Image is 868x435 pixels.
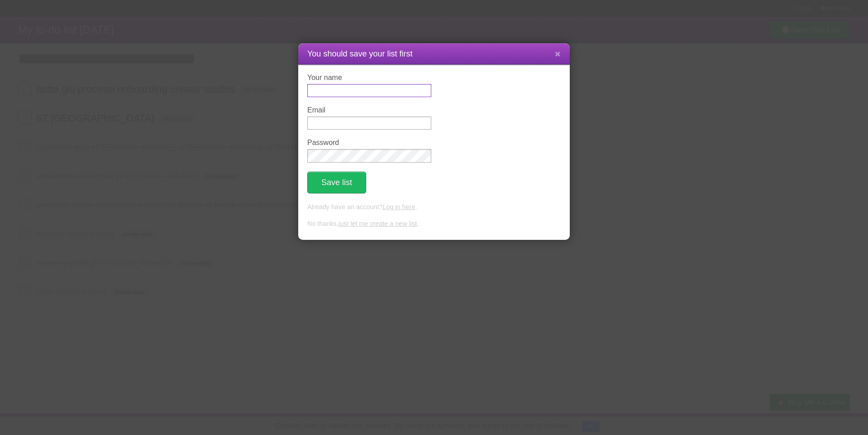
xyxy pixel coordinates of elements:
label: Password [307,139,431,147]
p: Already have an account? . [307,202,561,212]
h1: You should save your list first [307,48,561,60]
a: just let me create a new list [339,220,417,227]
p: No thanks, . [307,219,561,229]
label: Your name [307,74,431,82]
button: Save list [307,172,366,193]
label: Email [307,106,431,114]
a: Log in here [382,203,415,210]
